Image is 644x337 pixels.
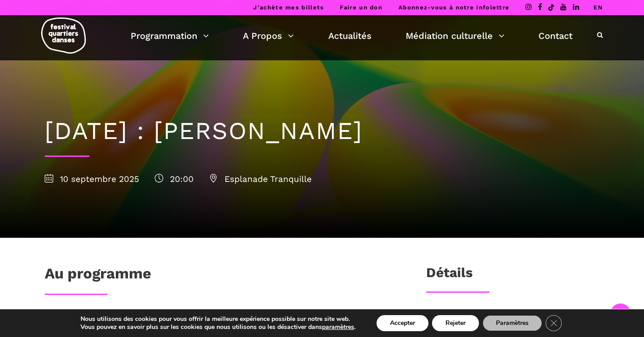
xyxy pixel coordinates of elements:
span: 20:00 [155,174,194,184]
button: Close GDPR Cookie Banner [546,315,562,331]
a: Contact [538,28,572,43]
a: Actualités [328,28,372,43]
span: 10 septembre 2025 [45,174,139,184]
button: Accepter [377,315,428,331]
a: A Propos [243,28,294,43]
a: Programmation [131,28,209,43]
h1: Au programme [45,265,151,287]
p: Vous pouvez en savoir plus sur les cookies que nous utilisons ou les désactiver dans . [80,323,356,331]
span: Esplanade Tranquille [209,174,312,184]
img: logo-fqd-med [41,17,86,54]
h3: Détails [426,265,473,287]
h1: [DATE] : [PERSON_NAME] [45,117,599,146]
p: Nous utilisons des cookies pour vous offrir la meilleure expérience possible sur notre site web. [80,315,356,323]
button: Rejeter [432,315,479,331]
a: EN [593,4,603,11]
a: Médiation culturelle [406,28,504,43]
button: Paramètres [483,315,542,331]
a: J’achète mes billets [253,4,324,11]
a: Abonnez-vous à notre infolettre [398,4,509,11]
button: paramètres [322,323,354,331]
a: Faire un don [340,4,382,11]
